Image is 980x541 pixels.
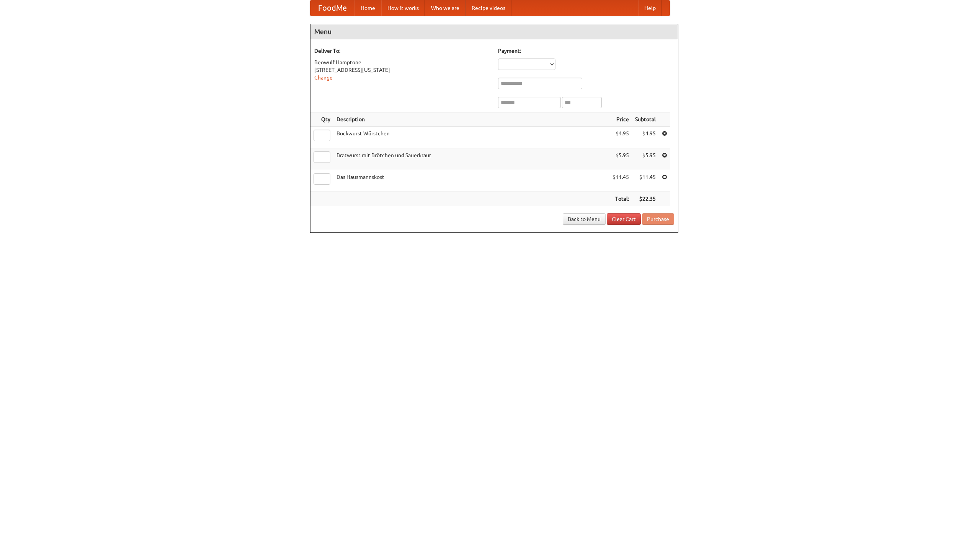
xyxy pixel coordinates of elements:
[314,75,333,81] a: Change
[632,170,659,192] td: $11.45
[314,47,490,55] h5: Deliver To:
[310,112,333,127] th: Qty
[609,170,632,192] td: $11.45
[609,127,632,148] td: $4.95
[314,58,490,66] div: Beowulf Hamptone
[465,0,511,16] a: Recipe videos
[333,112,609,127] th: Description
[333,148,609,170] td: Bratwurst mit Brötchen und Sauerkraut
[609,148,632,170] td: $5.95
[333,127,609,148] td: Bockwurst Würstchen
[354,0,381,16] a: Home
[498,47,674,55] h5: Payment:
[425,0,465,16] a: Who we are
[609,192,632,206] th: Total:
[642,213,674,225] button: Purchase
[632,127,659,148] td: $4.95
[310,0,354,16] a: FoodMe
[632,112,659,127] th: Subtotal
[563,213,606,225] a: Back to Menu
[638,0,662,16] a: Help
[314,66,490,74] div: [STREET_ADDRESS][US_STATE]
[632,148,659,170] td: $5.95
[609,112,632,127] th: Price
[310,24,678,39] h4: Menu
[333,170,609,192] td: Das Hausmannskost
[381,0,425,16] a: How it works
[632,192,659,206] th: $22.35
[607,213,641,225] a: Clear Cart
